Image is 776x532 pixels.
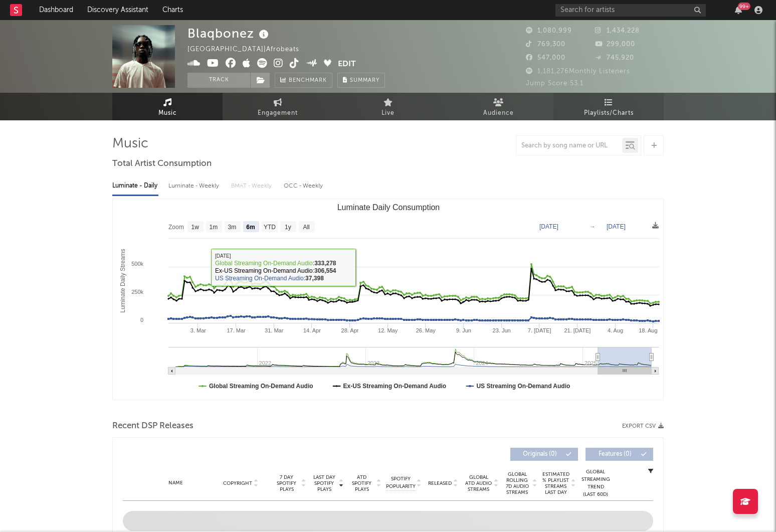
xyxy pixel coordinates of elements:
text: YTD [264,224,276,231]
span: 1,181,276 Monthly Listeners [526,68,630,75]
text: 500k [131,261,143,267]
input: Search by song name or URL [516,142,622,150]
button: Features(0) [586,448,653,461]
text: US Streaming On-Demand Audio [476,383,570,390]
text: 7. [DATE] [528,327,551,333]
span: Summary [350,78,379,83]
span: 769,300 [526,41,565,48]
div: 99 + [738,3,750,10]
div: Name [143,479,209,487]
text: 3m [228,224,237,231]
span: Global Rolling 7D Audio Streams [503,471,531,495]
a: Live [333,93,443,120]
button: Edit [338,58,356,71]
a: Audience [443,93,553,120]
span: Originals ( 0 ) [517,451,563,457]
a: Engagement [223,93,333,120]
text: 31. Mar [265,327,284,333]
span: 299,000 [595,41,635,48]
button: 99+ [735,6,742,14]
text: 26. May [416,327,436,333]
text: 28. Apr [341,327,359,333]
text: → [590,223,596,230]
span: Copyright [223,480,252,486]
span: Last Day Spotify Plays [311,474,337,492]
text: Global Streaming On-Demand Audio [209,383,313,390]
span: 547,000 [526,55,565,61]
button: Originals(0) [510,448,578,461]
text: 1w [191,224,200,231]
div: Global Streaming Trend (Last 60D) [580,468,611,498]
span: Total Artist Consumption [112,158,212,170]
span: 1,080,999 [526,28,572,34]
text: 23. Jun [493,327,511,333]
text: 12. May [378,327,398,333]
span: Features ( 0 ) [592,451,638,457]
button: Track [187,73,250,88]
button: Export CSV [622,423,664,429]
a: Benchmark [275,73,332,88]
text: All [303,224,309,231]
text: 21. [DATE] [564,327,591,333]
div: OCC - Weekly [284,178,324,195]
button: Summary [337,73,385,88]
div: [GEOGRAPHIC_DATA] | Afrobeats [187,44,311,56]
text: Ex-US Streaming On-Demand Audio [343,383,447,390]
span: Global ATD Audio Streams [465,474,492,492]
text: 6m [246,224,255,231]
div: Luminate - Daily [112,178,158,195]
span: Spotify Popularity [386,475,416,490]
text: 1m [210,224,218,231]
span: Jump Score: 53.1 [526,80,584,87]
text: Luminate Daily Consumption [337,203,440,212]
span: Playlists/Charts [584,107,634,119]
a: Playlists/Charts [553,93,664,120]
span: 1,434,228 [595,28,640,34]
span: Released [428,480,452,486]
text: [DATE] [539,223,558,230]
text: 18. Aug [639,327,657,333]
text: 0 [140,317,143,323]
svg: Luminate Daily Consumption [113,199,664,400]
text: 17. Mar [227,327,246,333]
text: 14. Apr [303,327,321,333]
text: Zoom [168,224,184,231]
text: 9. Jun [456,327,471,333]
span: ATD Spotify Plays [348,474,375,492]
text: 250k [131,289,143,295]
span: 745,920 [595,55,634,61]
div: Blaqbonez [187,25,271,42]
text: 1y [285,224,291,231]
span: Estimated % Playlist Streams Last Day [542,471,569,495]
span: 7 Day Spotify Plays [273,474,300,492]
div: Luminate - Weekly [168,178,221,195]
text: 3. Mar [190,327,207,333]
a: Music [112,93,223,120]
span: Music [158,107,177,119]
text: [DATE] [607,223,626,230]
input: Search for artists [555,4,706,17]
span: Audience [483,107,514,119]
text: 4. Aug [608,327,623,333]
text: Luminate Daily Streams [119,249,126,312]
span: Recent DSP Releases [112,420,193,432]
span: Engagement [258,107,298,119]
span: Benchmark [289,75,327,87]
span: Live [381,107,395,119]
